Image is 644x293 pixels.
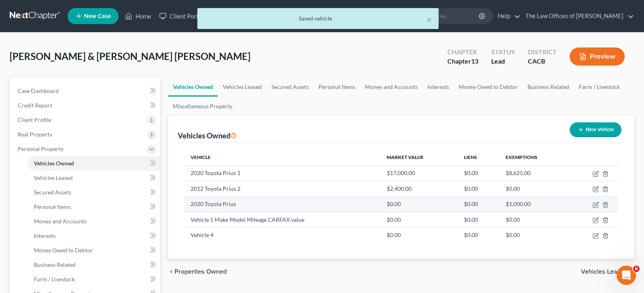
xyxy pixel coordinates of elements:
th: Liens [457,149,499,165]
td: $0.00 [457,227,499,243]
span: Vehicles Owned [34,160,74,167]
button: chevron_left Properties Owned [168,268,227,275]
th: Vehicle [184,149,380,165]
td: 2020 Toyota Prius 1 [184,165,380,181]
a: Case Dashboard [11,84,160,98]
td: $0.00 [380,227,457,243]
div: CACB [528,57,557,66]
span: [PERSON_NAME] & [PERSON_NAME] [PERSON_NAME] [10,50,250,62]
span: 6 [633,266,640,272]
div: District [528,47,557,57]
td: Vehicle 5 Make Model Mileage CARFAX value [184,212,380,227]
span: Money and Accounts [34,218,86,225]
th: Exemptions [499,149,568,165]
div: Vehicles Owned [178,131,237,140]
a: Secured Assets [267,77,314,97]
td: $0.00 [457,196,499,212]
a: Interests [27,229,160,243]
a: Money and Accounts [360,77,422,97]
button: × [427,14,432,24]
a: Vehicles Owned [27,156,160,171]
th: Market Value [380,149,457,165]
td: $0.00 [457,212,499,227]
td: $0.00 [380,212,457,227]
a: Vehicles Leased [218,77,267,97]
a: Miscellaneous Property [168,97,237,116]
button: Vehicles Leased chevron_right [581,268,634,275]
div: Lead [491,57,515,66]
span: 13 [471,57,478,65]
div: Saved vehicle [204,14,432,23]
td: $0.00 [457,181,499,196]
span: Money Owed to Debtor [34,247,93,254]
a: Personal Items [27,200,160,214]
span: Credit Report [18,102,52,109]
span: Farm / Livestock [34,276,75,283]
a: Credit Report [11,98,160,113]
td: $0.00 [499,181,568,196]
td: $1,000.00 [499,196,568,212]
td: $0.00 [499,212,568,227]
a: Secured Assets [27,185,160,200]
a: Farm / Livestock [574,77,625,97]
iframe: Intercom live chat [617,266,636,285]
span: Interests [34,232,55,239]
span: Personal Property [18,145,64,152]
a: Personal Items [314,77,360,97]
button: New Vehicle [570,122,621,137]
a: Farm / Livestock [27,272,160,287]
div: Chapter [447,47,478,57]
span: Business Related [34,261,76,268]
td: $0.00 [380,196,457,212]
td: $2,400.00 [380,181,457,196]
span: Vehicles Leased [581,268,628,275]
td: $0.00 [457,165,499,181]
td: $17,000.00 [380,165,457,181]
a: Business Related [27,258,160,272]
span: Case Dashboard [18,87,59,94]
span: Secured Assets [34,189,71,196]
button: Preview [570,47,625,66]
td: $0.00 [499,227,568,243]
td: $8,625.00 [499,165,568,181]
div: Status [491,47,515,57]
a: Money and Accounts [27,214,160,229]
span: Vehicles Leased [34,174,73,181]
i: chevron_left [168,268,174,275]
a: Vehicles Leased [27,171,160,185]
span: Client Profile [18,116,51,123]
span: Real Property [18,131,52,138]
a: Vehicles Owned [168,77,218,97]
a: Money Owed to Debtor [27,243,160,258]
span: Personal Items [34,203,71,210]
a: Interests [422,77,454,97]
a: Money Owed to Debtor [454,77,523,97]
td: 2020 Toyota Prius [184,196,380,212]
a: Business Related [523,77,574,97]
div: Chapter [447,57,478,66]
td: 2012 Toyota Prius 2 [184,181,380,196]
td: Vehicle 4 [184,227,380,243]
span: Properties Owned [174,268,227,275]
